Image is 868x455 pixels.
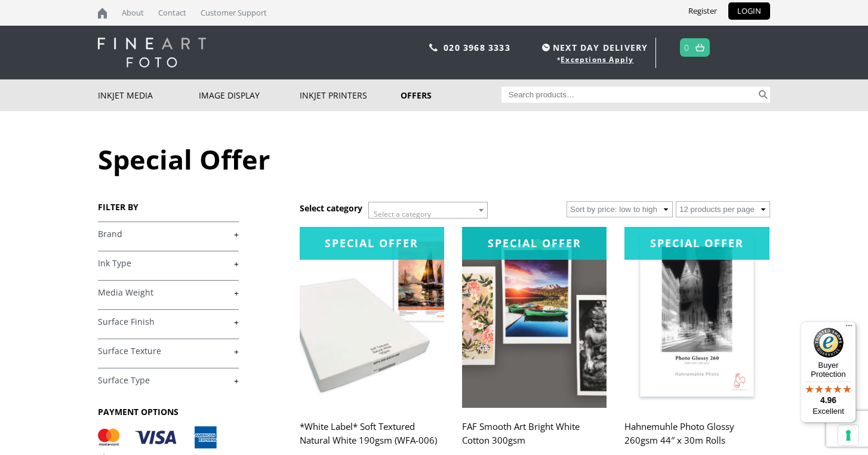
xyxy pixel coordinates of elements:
[98,406,239,417] h3: PAYMENT OPTIONS
[199,79,300,111] a: Image Display
[98,368,239,392] h4: Surface Type
[98,287,239,299] a: +
[756,87,770,103] button: Search
[728,2,770,20] a: LOGIN
[679,2,726,20] a: Register
[98,141,770,177] h1: Special Offer
[624,227,769,260] div: Special Offer
[401,79,501,111] a: Offers
[462,227,607,408] img: FAF Smooth Art Bright White Cotton 300gsm
[98,251,239,275] h4: Ink Type
[801,321,856,423] button: Trusted Shops TrustmarkBuyer Protection4.96Excellent
[98,222,239,245] h4: Brand
[567,201,673,217] select: Shop order
[539,41,648,54] span: NEXT DAY DELIVERY
[542,44,550,51] img: time.svg
[300,202,362,214] h3: Select category
[98,258,239,269] a: +
[561,54,633,64] a: Exceptions Apply
[98,346,239,357] a: +
[429,44,438,51] img: phone.svg
[838,425,858,445] button: Your consent preferences for tracking technologies
[98,375,239,386] a: +
[801,361,856,379] p: Buyer Protection
[98,316,239,328] a: +
[98,201,239,213] h3: FILTER BY
[98,38,206,67] img: logo-white.svg
[462,227,607,260] div: Special Offer
[820,395,836,405] span: 4.96
[98,79,199,111] a: Inkjet Media
[300,79,401,111] a: Inkjet Printers
[814,328,844,358] img: Trusted Shops Trustmark
[98,309,239,333] h4: Surface Finish
[842,321,856,336] button: Menu
[684,39,690,56] a: 0
[374,209,431,219] span: Select a category
[801,407,856,416] p: Excellent
[98,339,239,362] h4: Surface Texture
[695,44,704,51] img: basket.svg
[300,227,444,260] div: Special Offer
[98,280,239,304] h4: Media Weight
[624,227,769,408] img: Hahnemuhle Photo Glossy 260gsm 44" x 30m Rolls
[300,227,444,408] img: *White Label* Soft Textured Natural White 190gsm (WFA-006)
[501,87,757,103] input: Search products…
[98,229,239,240] a: +
[444,42,510,53] a: 020 3968 3333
